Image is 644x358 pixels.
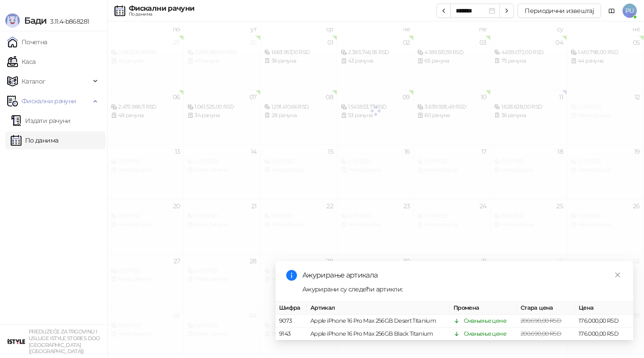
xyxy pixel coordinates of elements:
div: Ажурирани су следећи артикли: [302,284,623,294]
small: PREDUZEĆE ZA TRGOVINU I USLUGE ISTYLE STORES DOO [GEOGRAPHIC_DATA] ([GEOGRAPHIC_DATA]) [29,329,100,354]
a: Каса [7,53,35,71]
th: Стара цена [517,302,575,315]
th: Цена [575,302,633,315]
span: 3.11.4-b868281 [47,17,89,25]
th: Шифра [275,302,307,315]
a: По данима [11,131,58,149]
img: Logo [5,13,20,28]
td: Apple iPhone 16 Pro Max 256GB Desert Titanium [307,315,450,328]
span: Каталог [21,72,46,90]
a: Close [613,270,623,280]
td: Apple iPhone 16 Pro Max 256GB Black Titanium [307,328,450,341]
span: Бади [24,15,47,26]
span: info-circle [286,270,297,281]
th: Промена [450,302,517,315]
td: 176.000,00 RSD [575,328,633,341]
th: Артикал [307,302,450,315]
td: 176.000,00 RSD [575,315,633,328]
div: Фискални рачуни [129,5,194,12]
div: По данима [129,12,194,17]
span: Фискални рачуни [21,92,76,110]
td: 9143 [275,328,307,341]
span: PU [623,4,637,18]
span: close [614,272,621,278]
td: 9073 [275,315,307,328]
span: 200.690,00 RSD [521,330,561,337]
a: Почетна [7,33,47,51]
img: 64x64-companyLogo-77b92cf4-9946-4f36-9751-bf7bb5fd2c7d.png [7,333,25,350]
div: Ажурирање артикала [302,270,623,281]
button: Периодични извештај [517,4,601,18]
a: Документација [605,4,619,18]
a: Издати рачуни [11,112,71,130]
div: Смањење цене [464,329,506,338]
div: Смањење цене [464,316,506,325]
span: 200.690,00 RSD [521,317,561,324]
